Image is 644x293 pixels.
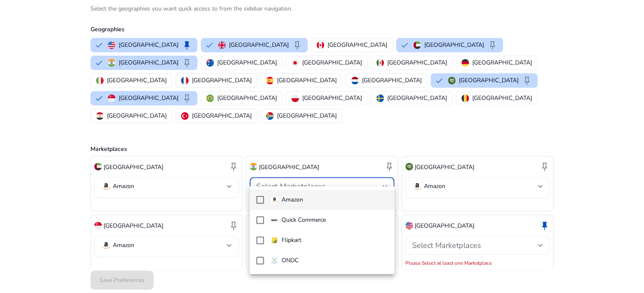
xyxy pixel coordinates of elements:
img: amazon.svg [271,196,278,204]
p: Amazon [282,195,303,204]
img: flipkart.svg [271,237,278,244]
img: quick-commerce.gif [271,216,278,224]
p: ONDC [282,256,298,265]
img: ondc-sm.webp [271,257,278,264]
p: Quick Commerce [282,215,326,225]
p: Flipkart [282,236,301,245]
